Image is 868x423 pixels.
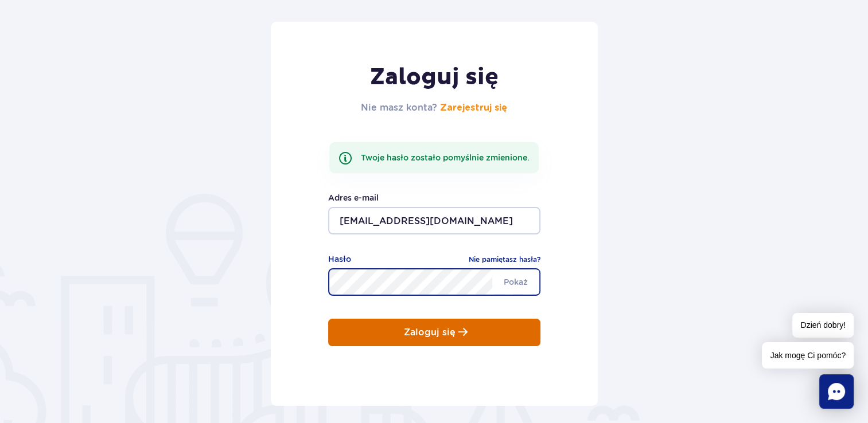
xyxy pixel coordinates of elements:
div: Chat [819,374,854,409]
span: Jak mogę Ci pomóc? [762,342,854,369]
input: Wpisz swój adres e-mail [328,207,540,234]
a: Zarejestruj się [440,103,507,112]
span: Pokaż [492,270,539,294]
h1: Zaloguj się [361,63,507,92]
p: Zaloguj się [404,327,456,338]
label: Hasło [328,253,351,265]
h2: Nie masz konta? [361,101,507,115]
span: Dzień dobry! [792,313,854,338]
div: Twoje hasło zostało pomyślnie zmienione. [329,142,539,173]
label: Adres e-mail [328,191,540,204]
button: Zaloguj się [328,319,540,346]
a: Nie pamiętasz hasła? [469,254,540,265]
